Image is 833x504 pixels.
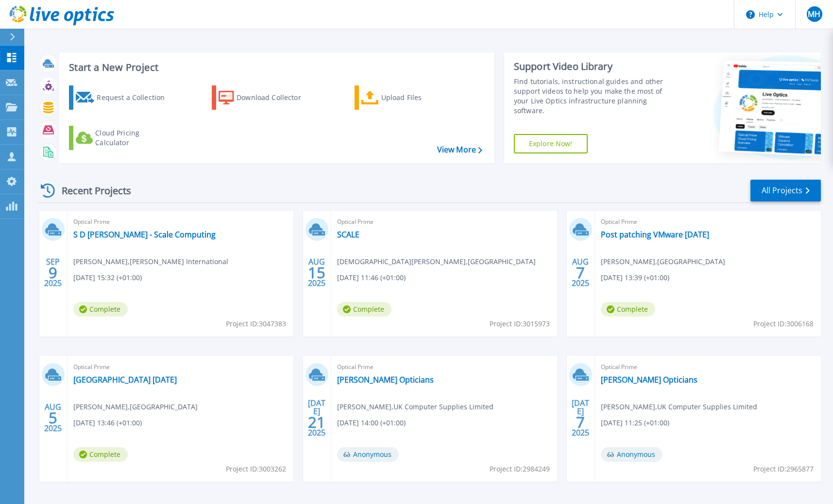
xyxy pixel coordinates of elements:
a: [GEOGRAPHIC_DATA] [DATE] [73,375,177,385]
span: Project ID: 3003262 [226,464,286,474]
span: 5 [49,414,57,422]
span: Project ID: 3015973 [490,319,550,329]
span: Optical Prime [337,362,551,372]
span: [PERSON_NAME] , [GEOGRAPHIC_DATA] [73,402,198,412]
span: Complete [73,302,128,317]
span: 9 [49,269,57,277]
a: [PERSON_NAME] Opticians [601,375,697,385]
span: [DATE] 15:32 (+01:00) [73,272,142,283]
a: Post patching VMware [DATE] [601,230,709,239]
a: Upload Files [355,85,463,110]
span: Project ID: 3047383 [226,319,286,329]
span: 15 [308,269,325,277]
div: Upload Files [381,88,459,107]
a: SCALE [337,230,359,239]
span: [PERSON_NAME] , UK Computer Supplies Limited [337,402,493,412]
span: [DATE] 13:46 (+01:00) [73,418,142,428]
div: SEP 2025 [44,255,62,290]
h3: Start a New Project [69,62,482,73]
span: MH [808,10,820,18]
a: [PERSON_NAME] Opticians [337,375,434,385]
span: [PERSON_NAME] , UK Computer Supplies Limited [601,402,757,412]
a: Cloud Pricing Calculator [69,126,177,150]
span: [DATE] 11:25 (+01:00) [601,418,669,428]
span: [DATE] 14:00 (+01:00) [337,418,406,428]
span: Anonymous [601,447,663,462]
div: Support Video Library [514,60,674,73]
span: 7 [576,418,585,426]
span: Optical Prime [601,217,815,227]
a: All Projects [750,180,821,202]
a: S D [PERSON_NAME] - Scale Computing [73,230,216,239]
span: 7 [576,269,585,277]
div: Cloud Pricing Calculator [95,128,173,148]
span: Anonymous [337,447,399,462]
a: Download Collector [212,85,320,110]
a: Explore Now! [514,134,588,153]
a: Request a Collection [69,85,177,110]
span: Optical Prime [601,362,815,372]
span: 21 [308,418,325,426]
div: [DATE] 2025 [307,400,326,436]
span: Project ID: 2965877 [753,464,814,474]
span: Project ID: 2984249 [490,464,550,474]
span: Optical Prime [73,217,288,227]
div: AUG 2025 [571,255,590,290]
span: Complete [601,302,655,317]
span: Optical Prime [73,362,288,372]
span: Complete [337,302,391,317]
div: AUG 2025 [44,400,62,436]
span: Complete [73,447,128,462]
div: Find tutorials, instructional guides and other support videos to help you make the most of your L... [514,77,674,116]
div: [DATE] 2025 [571,400,590,436]
div: AUG 2025 [307,255,326,290]
span: [PERSON_NAME] , [PERSON_NAME] International [73,256,228,267]
span: Optical Prime [337,217,551,227]
span: [DEMOGRAPHIC_DATA][PERSON_NAME] , [GEOGRAPHIC_DATA] [337,256,536,267]
span: [DATE] 13:39 (+01:00) [601,272,669,283]
span: Project ID: 3006168 [753,319,814,329]
a: View More [437,145,482,154]
div: Recent Projects [37,179,144,202]
div: Request a Collection [97,88,174,107]
span: [DATE] 11:46 (+01:00) [337,272,406,283]
div: Download Collector [237,88,314,107]
span: [PERSON_NAME] , [GEOGRAPHIC_DATA] [601,256,725,267]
